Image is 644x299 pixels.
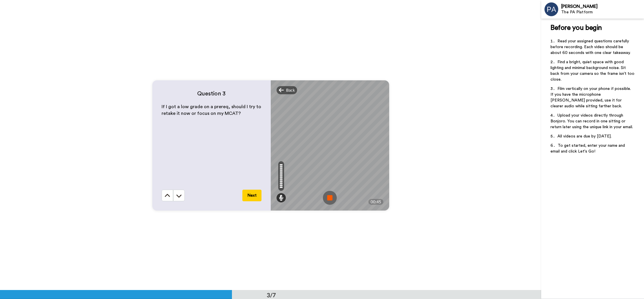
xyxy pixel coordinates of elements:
[368,199,383,205] div: 00:45
[561,10,644,15] div: The PA Platform
[257,291,285,299] div: 3/7
[550,39,630,55] span: Read your assigned questions carefully before recording. Each video should be about 60 seconds wi...
[162,90,261,98] h4: Question 3
[323,191,337,205] img: ic_record_stop.svg
[550,87,632,108] span: Film vertically on your phone if possible. If you have the microphone [PERSON_NAME] provided, use...
[561,4,644,9] div: [PERSON_NAME]
[557,134,612,138] span: All videos are due by [DATE].
[286,87,295,93] span: Back
[544,2,558,16] img: Profile Image
[277,86,297,94] div: Back
[242,190,261,201] button: Next
[550,24,602,31] span: Before you begin
[550,60,636,81] span: Find a bright, quiet space with good lighting and minimal background noise. Sit back from your ca...
[550,113,633,129] span: Upload your videos directly through Bonjoro. You can record in one sitting or return later using ...
[162,104,262,116] span: If I got a low grade on a prereq, should I try to retake it now or focus on my MCAT?
[550,144,626,153] span: To get started, enter your name and email and click Let's Go!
